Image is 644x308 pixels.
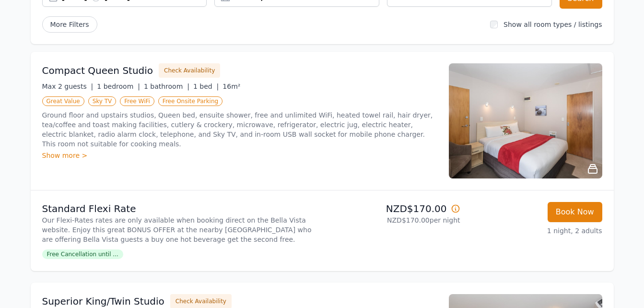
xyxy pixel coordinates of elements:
[88,96,117,106] span: Sky TV
[42,110,437,149] p: Ground floor and upstairs studios, Queen bed, ensuite shower, free and unlimited WiFi, heated tow...
[468,226,602,236] p: 1 night, 2 adults
[503,21,602,28] label: Show all room types / listings
[326,215,460,225] p: NZD$170.00 per night
[42,202,318,215] p: Standard Flexi Rate
[42,215,318,244] p: Our Flexi-Rates rates are only available when booking direct on the Bella Vista website. Enjoy th...
[42,83,94,90] span: Max 2 guests |
[222,83,240,90] span: 16m²
[326,202,460,215] p: NZD$170.00
[42,295,164,308] h3: Superior King/Twin Studio
[97,83,140,90] span: 1 bedroom |
[144,83,189,90] span: 1 bathroom |
[548,202,602,222] button: Book Now
[120,96,154,106] span: Free WiFi
[42,96,84,106] span: Great Value
[42,64,153,77] h3: Compact Queen Studio
[42,16,97,33] span: More Filters
[159,63,220,78] button: Check Availability
[193,83,219,90] span: 1 bed |
[42,249,123,259] span: Free Cancellation until ...
[42,151,437,160] div: Show more >
[158,96,222,106] span: Free Onsite Parking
